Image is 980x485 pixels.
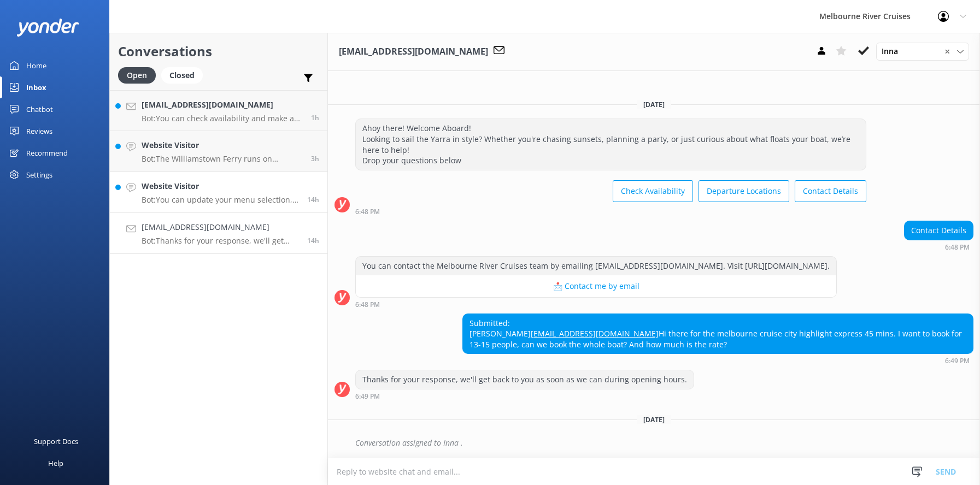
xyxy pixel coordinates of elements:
[356,119,866,169] div: Ahoy there! Welcome Aboard! Looking to sail the Yarra in style? Whether you're chasing sunsets, p...
[110,90,327,131] a: [EMAIL_ADDRESS][DOMAIN_NAME]Bot:You can check availability and make a booking for the Williamstow...
[142,236,299,246] p: Bot: Thanks for your response, we'll get back to you as soon as we can during opening hours.
[355,392,694,400] div: Sep 08 2025 06:49pm (UTC +10:00) Australia/Sydney
[637,415,671,424] span: [DATE]
[355,301,380,308] strong: 6:48 PM
[795,180,866,202] button: Contact Details
[16,19,79,37] img: yonder-white-logo.png
[335,434,973,452] div: 2025-09-08T23:31:39.305
[26,120,52,142] div: Reviews
[110,213,327,254] a: [EMAIL_ADDRESS][DOMAIN_NAME]Bot:Thanks for your response, we'll get back to you as soon as we can...
[26,55,46,76] div: Home
[355,393,380,400] strong: 6:49 PM
[118,67,156,84] div: Open
[142,99,303,111] h4: [EMAIL_ADDRESS][DOMAIN_NAME]
[944,46,950,57] span: ✕
[118,69,161,81] a: Open
[142,221,299,233] h4: [EMAIL_ADDRESS][DOMAIN_NAME]
[142,139,303,151] h4: Website Visitor
[904,243,973,251] div: Sep 08 2025 06:48pm (UTC +10:00) Australia/Sydney
[34,430,78,452] div: Support Docs
[311,154,319,163] span: Sep 09 2025 06:25am (UTC +10:00) Australia/Sydney
[26,76,46,98] div: Inbox
[356,257,836,275] div: You can contact the Melbourne River Cruises team by emailing [EMAIL_ADDRESS][DOMAIN_NAME]. Visit ...
[48,452,63,474] div: Help
[307,195,319,204] span: Sep 08 2025 07:16pm (UTC +10:00) Australia/Sydney
[356,370,694,389] div: Thanks for your response, we'll get back to you as soon as we can during opening hours.
[142,114,303,123] p: Bot: You can check availability and make a booking for the Williamstown Ferry online at [URL][DOM...
[26,98,53,120] div: Chatbot
[637,100,671,109] span: [DATE]
[699,180,789,202] button: Departure Locations
[339,45,488,59] h3: [EMAIL_ADDRESS][DOMAIN_NAME]
[26,164,52,186] div: Settings
[355,208,866,215] div: Sep 08 2025 06:48pm (UTC +10:00) Australia/Sydney
[882,45,905,57] span: Inna
[142,180,299,192] h4: Website Visitor
[307,236,319,245] span: Sep 08 2025 06:49pm (UTC +10:00) Australia/Sydney
[311,113,319,122] span: Sep 09 2025 08:20am (UTC +10:00) Australia/Sydney
[110,131,327,172] a: Website VisitorBot:The Williamstown Ferry runs on weekends and some public holidays, with daily s...
[355,300,837,308] div: Sep 08 2025 06:48pm (UTC +10:00) Australia/Sydney
[355,434,973,452] div: Conversation assigned to Inna .
[118,41,319,62] h2: Conversations
[110,172,327,213] a: Website VisitorBot:You can update your menu selection, but it must be done by 1pm during office h...
[905,221,973,240] div: Contact Details
[26,142,68,164] div: Recommend
[945,358,970,364] strong: 6:49 PM
[142,154,303,164] p: Bot: The Williamstown Ferry runs on weekends and some public holidays, with daily services during...
[355,209,380,215] strong: 6:48 PM
[531,328,659,339] a: [EMAIL_ADDRESS][DOMAIN_NAME]
[945,244,970,251] strong: 6:48 PM
[876,43,969,60] div: Assign User
[161,67,203,84] div: Closed
[142,195,299,205] p: Bot: You can update your menu selection, but it must be done by 1pm during office hours [DATE] - ...
[463,314,973,354] div: Submitted: [PERSON_NAME] Hi there for the melbourne cruise city highlight express 45 mins. I want...
[613,180,693,202] button: Check Availability
[356,275,836,297] button: 📩 Contact me by email
[462,357,973,364] div: Sep 08 2025 06:49pm (UTC +10:00) Australia/Sydney
[161,69,208,81] a: Closed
